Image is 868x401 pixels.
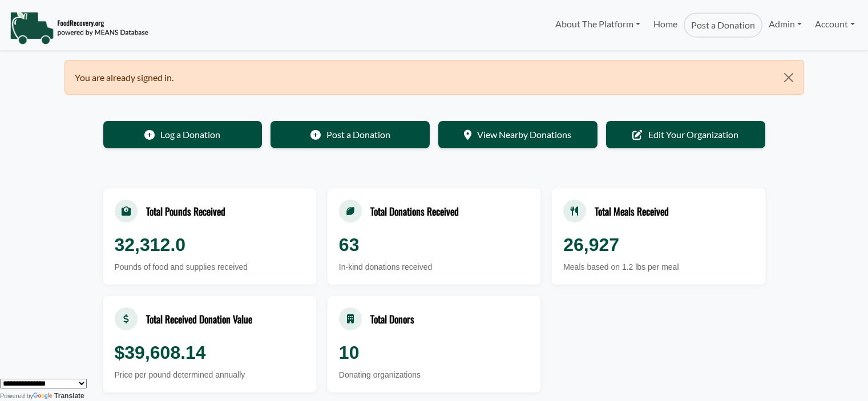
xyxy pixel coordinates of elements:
a: Post a Donation [271,121,430,148]
a: Admin [762,13,808,35]
a: View Nearby Donations [438,121,597,148]
a: About The Platform [549,13,647,35]
div: $39,608.14 [115,339,305,366]
a: Log a Donation [103,121,263,148]
a: Edit Your Organization [606,121,765,148]
button: Close [774,60,803,95]
div: Total Received Donation Value [146,311,252,326]
div: Total Meals Received [595,204,669,218]
div: You are already signed in. [64,60,804,95]
a: Translate [33,392,84,400]
a: Account [809,13,861,35]
div: Price per pound determined annually [115,369,305,381]
div: 10 [339,339,529,366]
div: In-kind donations received [339,261,529,273]
div: Total Donors [370,311,414,326]
div: Meals based on 1.2 lbs per meal [563,261,753,273]
div: Pounds of food and supplies received [115,261,305,273]
img: NavigationLogo_FoodRecovery-91c16205cd0af1ed486a0f1a7774a6544ea792ac00100771e7dd3ec7c0e58e41.png [10,11,148,45]
img: Google Translate [33,392,54,400]
div: 26,927 [563,231,753,258]
div: 63 [339,231,529,258]
a: Post a Donation [684,13,762,38]
div: 32,312.0 [115,231,305,258]
div: Total Pounds Received [146,204,225,218]
a: Home [647,13,683,38]
div: Total Donations Received [370,204,459,218]
div: Donating organizations [339,369,529,381]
